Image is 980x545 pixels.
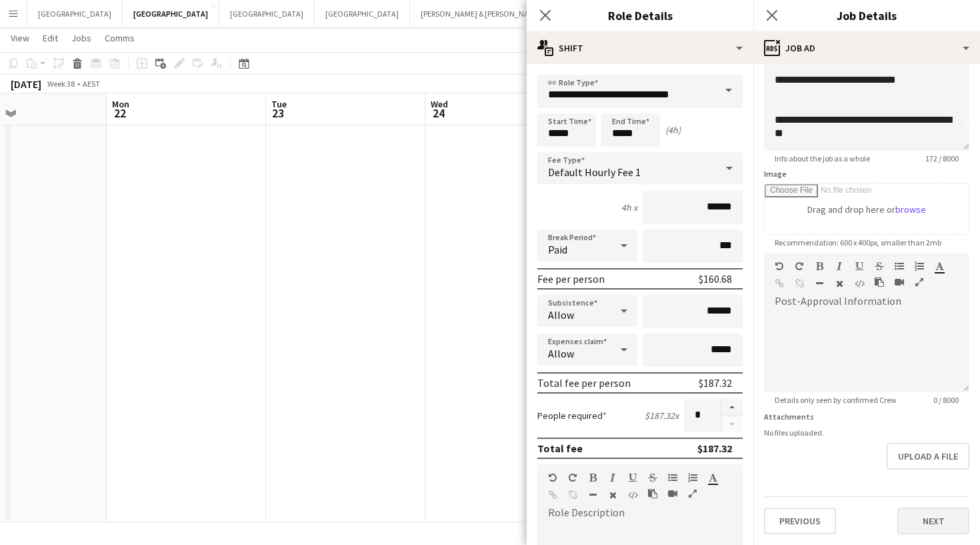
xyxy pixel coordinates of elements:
[645,410,679,422] div: $187.32 x
[875,261,884,271] button: Strikethrough
[923,395,969,405] span: 0 / 8000
[815,278,824,289] button: Horizontal Line
[721,399,743,416] button: Increase
[753,32,980,64] div: Job Ad
[628,490,637,500] button: HTML Code
[548,165,641,179] span: Default Hourly Fee 1
[71,32,91,44] span: Jobs
[753,7,980,24] h3: Job Details
[83,79,100,89] div: AEST
[537,272,605,286] div: Fee per person
[44,79,77,89] span: Week 38
[648,472,657,483] button: Strikethrough
[110,105,129,121] span: 22
[548,308,574,322] span: Allow
[271,98,287,110] span: Tue
[855,261,864,271] button: Underline
[688,488,697,499] button: Fullscreen
[548,243,567,256] span: Paid
[11,32,29,44] span: View
[66,29,97,47] a: Jobs
[855,278,864,289] button: HTML Code
[5,29,35,47] a: View
[795,261,804,271] button: Redo
[269,105,287,121] span: 23
[123,1,219,27] button: [GEOGRAPHIC_DATA]
[588,490,597,500] button: Horizontal Line
[537,376,631,390] div: Total fee per person
[37,29,63,47] a: Edit
[764,428,969,438] div: No files uploaded.
[219,1,315,27] button: [GEOGRAPHIC_DATA]
[588,472,597,483] button: Bold
[764,395,907,405] span: Details only seen by confirmed Crew
[99,29,140,47] a: Comms
[699,376,732,390] div: $187.32
[27,1,123,27] button: [GEOGRAPHIC_DATA]
[915,261,924,271] button: Ordered List
[621,201,637,213] div: 4h x
[628,472,637,483] button: Underline
[815,261,824,271] button: Bold
[105,32,135,44] span: Comms
[897,508,969,534] button: Next
[688,472,697,483] button: Ordered List
[699,272,732,286] div: $160.68
[537,442,583,455] div: Total fee
[665,124,681,136] div: (4h)
[915,153,969,163] span: 172 / 8000
[764,412,814,422] label: Attachments
[568,472,577,483] button: Redo
[697,442,732,455] div: $187.32
[537,410,607,422] label: People required
[410,1,580,27] button: [PERSON_NAME] & [PERSON_NAME]'s Board
[608,490,617,500] button: Clear Formatting
[315,1,410,27] button: [GEOGRAPHIC_DATA]
[887,443,969,470] button: Upload a file
[895,277,904,288] button: Insert video
[43,32,58,44] span: Edit
[527,7,753,24] h3: Role Details
[548,472,557,483] button: Undo
[608,472,617,483] button: Italic
[668,472,677,483] button: Unordered List
[431,98,448,110] span: Wed
[835,278,844,289] button: Clear Formatting
[708,472,717,483] button: Text Color
[775,261,784,271] button: Undo
[764,153,881,163] span: Info about the job as a whole
[648,488,657,499] button: Paste as plain text
[935,261,944,271] button: Text Color
[11,77,41,91] div: [DATE]
[429,105,448,121] span: 24
[764,237,952,247] span: Recommendation: 600 x 400px, smaller than 2mb
[915,277,924,288] button: Fullscreen
[527,32,753,64] div: Shift
[548,347,574,360] span: Allow
[668,488,677,499] button: Insert video
[875,277,884,288] button: Paste as plain text
[764,508,836,534] button: Previous
[895,261,904,271] button: Unordered List
[835,261,844,271] button: Italic
[112,98,129,110] span: Mon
